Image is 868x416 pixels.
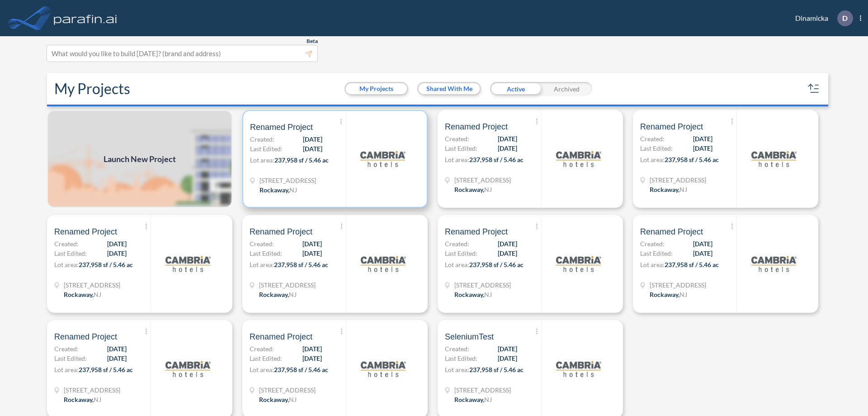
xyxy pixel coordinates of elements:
span: 237,958 sf / 5.46 ac [665,261,719,268]
span: 321 Mt Hope Ave [259,176,316,185]
span: Last Edited: [54,249,87,258]
span: Renamed Project [250,331,312,342]
span: Lot area: [250,261,274,268]
span: 321 Mt Hope Ave [650,280,706,290]
span: Last Edited: [445,143,477,153]
span: Created: [640,239,665,249]
span: Last Edited: [250,144,283,153]
img: logo [52,9,119,27]
img: logo [751,241,797,287]
span: Renamed Project [54,331,117,342]
span: [DATE] [498,354,517,363]
button: Shared With Me [419,83,480,94]
span: Rockaway , [454,291,484,298]
span: 237,958 sf / 5.46 ac [469,156,524,163]
span: Lot area: [54,366,79,373]
span: 321 Mt Hope Ave [454,280,511,290]
span: Rockaway , [650,291,679,298]
span: Lot area: [445,366,469,373]
span: Created: [640,134,665,143]
span: 237,958 sf / 5.46 ac [79,366,133,373]
span: Launch New Project [104,153,176,165]
span: Rockaway , [64,396,94,403]
span: 321 Mt Hope Ave [259,280,316,290]
span: NJ [289,186,297,194]
span: Rockaway , [259,291,289,298]
div: Rockaway, NJ [259,290,297,299]
div: Rockaway, NJ [454,290,492,299]
span: Last Edited: [250,354,282,363]
span: [DATE] [302,354,322,363]
span: [DATE] [498,344,517,354]
div: Dinamicka [782,10,861,26]
span: [DATE] [498,143,517,153]
span: 237,958 sf / 5.46 ac [469,261,524,268]
span: Lot area: [250,156,274,164]
img: logo [165,241,211,287]
img: logo [556,136,601,182]
span: NJ [94,396,101,403]
span: [DATE] [693,249,712,258]
div: Rockaway, NJ [64,290,101,299]
div: Rockaway, NJ [454,185,492,194]
span: Lot area: [640,156,665,163]
span: Last Edited: [445,354,477,363]
span: [DATE] [693,143,712,153]
a: Launch New Project [47,110,232,208]
span: 237,958 sf / 5.46 ac [274,261,328,268]
button: sort [807,81,821,96]
img: logo [751,136,797,182]
span: 321 Mt Hope Ave [64,280,120,290]
span: Renamed Project [640,121,703,132]
h2: My Projects [54,80,130,97]
span: NJ [484,291,492,298]
div: Active [490,82,541,96]
span: Rockaway , [259,186,289,194]
span: Created: [445,344,469,354]
span: NJ [289,396,297,403]
div: Rockaway, NJ [259,185,297,195]
span: Last Edited: [640,143,673,153]
img: logo [556,241,601,287]
span: Created: [445,134,469,143]
span: Lot area: [445,156,469,163]
span: 237,958 sf / 5.46 ac [274,156,329,164]
img: logo [361,241,406,287]
div: Rockaway, NJ [64,395,101,404]
img: logo [360,136,406,182]
span: Created: [54,239,79,249]
span: Created: [250,239,274,249]
span: Last Edited: [445,249,477,258]
span: [DATE] [498,249,517,258]
span: Created: [445,239,469,249]
span: Last Edited: [640,249,673,258]
img: logo [165,346,211,392]
span: Renamed Project [445,226,508,237]
span: Beta [307,38,318,45]
span: Lot area: [445,261,469,268]
span: 237,958 sf / 5.46 ac [665,156,719,163]
span: [DATE] [302,239,322,249]
span: Lot area: [54,261,79,268]
span: [DATE] [303,134,322,144]
span: 237,958 sf / 5.46 ac [469,366,524,373]
span: Last Edited: [54,354,87,363]
span: Rockaway , [259,396,289,403]
span: Rockaway , [454,396,484,403]
p: D [842,14,848,22]
div: Archived [541,82,592,96]
span: Renamed Project [250,226,312,237]
button: My Projects [346,83,407,94]
div: Rockaway, NJ [650,185,687,194]
span: 321 Mt Hope Ave [454,175,511,185]
img: add [47,110,232,208]
span: Lot area: [250,366,274,373]
span: Renamed Project [250,122,313,133]
div: Rockaway, NJ [650,290,687,299]
span: 321 Mt Hope Ave [650,175,706,185]
span: [DATE] [498,134,517,143]
span: NJ [289,291,297,298]
span: NJ [679,291,687,298]
span: SeleniumTest [445,331,494,342]
span: Renamed Project [54,226,117,237]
